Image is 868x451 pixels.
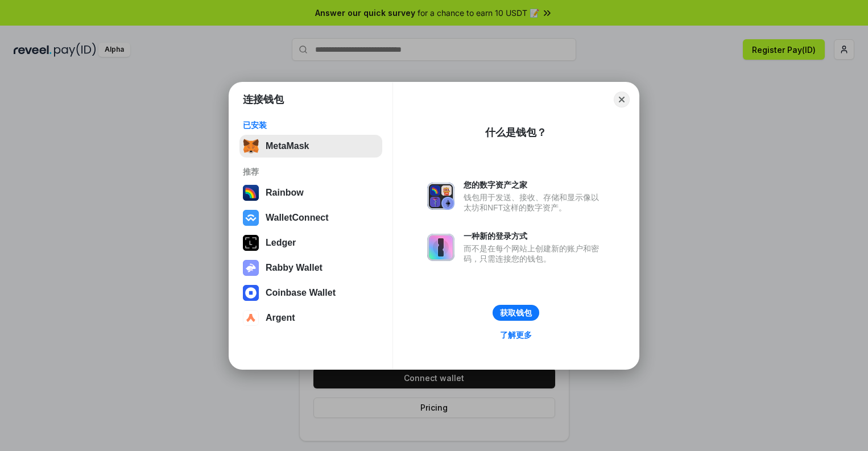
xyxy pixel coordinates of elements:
img: svg+xml,%3Csvg%20width%3D%2228%22%20height%3D%2228%22%20viewBox%3D%220%200%2028%2028%22%20fill%3D... [243,310,259,326]
img: svg+xml,%3Csvg%20xmlns%3D%22http%3A%2F%2Fwww.w3.org%2F2000%2Fsvg%22%20width%3D%2228%22%20height%3... [243,235,259,251]
button: Argent [239,307,382,329]
img: svg+xml,%3Csvg%20width%3D%2228%22%20height%3D%2228%22%20viewBox%3D%220%200%2028%2028%22%20fill%3D... [243,285,259,301]
button: WalletConnect [239,206,382,229]
div: Rabby Wallet [266,263,323,273]
img: svg+xml,%3Csvg%20fill%3D%22none%22%20height%3D%2233%22%20viewBox%3D%220%200%2035%2033%22%20width%... [243,138,259,154]
div: 什么是钱包？ [485,126,547,139]
div: 了解更多 [500,330,532,340]
div: 获取钱包 [500,308,532,318]
button: Ledger [239,231,382,254]
button: 获取钱包 [493,305,539,321]
img: svg+xml,%3Csvg%20xmlns%3D%22http%3A%2F%2Fwww.w3.org%2F2000%2Fsvg%22%20fill%3D%22none%22%20viewBox... [427,183,454,210]
img: svg+xml,%3Csvg%20width%3D%2228%22%20height%3D%2228%22%20viewBox%3D%220%200%2028%2028%22%20fill%3D... [243,210,259,226]
div: 钱包用于发送、接收、存储和显示像以太坊和NFT这样的数字资产。 [464,192,605,213]
div: 推荐 [243,167,379,177]
div: WalletConnect [266,213,329,223]
div: Rainbow [266,188,304,198]
img: svg+xml,%3Csvg%20xmlns%3D%22http%3A%2F%2Fwww.w3.org%2F2000%2Fsvg%22%20fill%3D%22none%22%20viewBox... [427,234,454,261]
div: 而不是在每个网站上创建新的账户和密码，只需连接您的钱包。 [464,243,605,264]
div: 已安装 [243,120,379,130]
div: Ledger [266,238,296,248]
img: svg+xml,%3Csvg%20width%3D%22120%22%20height%3D%22120%22%20viewBox%3D%220%200%20120%20120%22%20fil... [243,185,259,201]
img: svg+xml,%3Csvg%20xmlns%3D%22http%3A%2F%2Fwww.w3.org%2F2000%2Fsvg%22%20fill%3D%22none%22%20viewBox... [243,260,259,276]
button: Rainbow [239,181,382,204]
div: Coinbase Wallet [266,288,336,298]
div: Argent [266,313,295,323]
button: Close [614,92,630,107]
div: MetaMask [266,141,309,151]
a: 了解更多 [493,328,539,342]
h1: 连接钱包 [243,93,284,106]
button: MetaMask [239,135,382,158]
button: Rabby Wallet [239,256,382,279]
div: 您的数字资产之家 [464,180,605,190]
button: Coinbase Wallet [239,282,382,304]
div: 一种新的登录方式 [464,231,605,241]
